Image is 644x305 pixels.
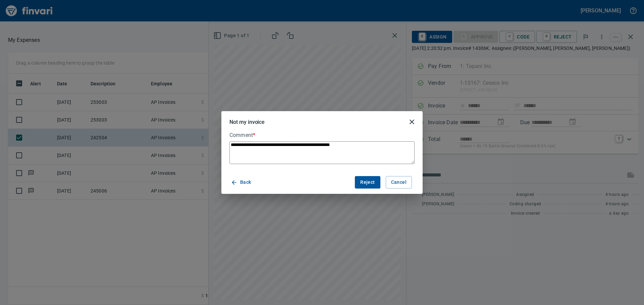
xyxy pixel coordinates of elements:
[404,114,420,130] button: close
[355,176,380,188] button: Reject
[391,178,407,186] span: Cancel
[229,176,254,188] button: Back
[232,178,251,186] span: Back
[386,176,412,188] button: Cancel
[229,119,265,126] h5: Not my invoice
[360,178,375,186] span: Reject
[229,133,415,138] label: Comment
